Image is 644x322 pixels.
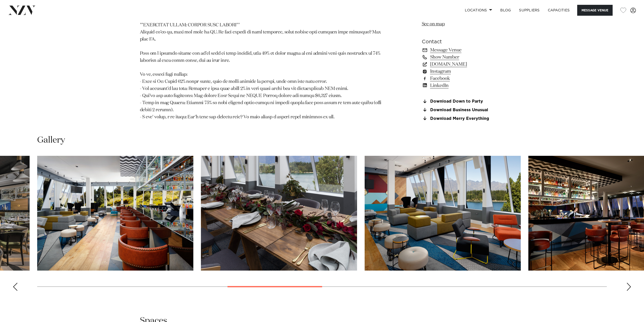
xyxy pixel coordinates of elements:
[422,99,504,104] a: Download Down to Party
[37,135,65,146] h2: Gallery
[422,22,445,26] a: See on map
[422,53,504,61] a: Show Number
[422,68,504,75] a: Instagram
[461,5,496,16] a: Locations
[422,46,504,53] a: Message Venue
[422,61,504,68] a: [DOMAIN_NAME]
[422,116,504,121] a: Download Merry Everything
[496,5,515,16] a: BLOG
[422,82,504,89] a: LinkedIn
[577,5,613,16] button: Message Venue
[422,38,504,45] h6: Contact
[515,5,544,16] a: SUPPLIERS
[422,108,504,112] a: Download Business Unusual
[365,156,521,271] swiper-slide: 10 / 21
[8,6,36,15] img: nzv-logo.png
[422,75,504,82] a: Facebook
[201,156,357,271] swiper-slide: 9 / 21
[544,5,574,16] a: Capacities
[37,156,193,271] swiper-slide: 8 / 21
